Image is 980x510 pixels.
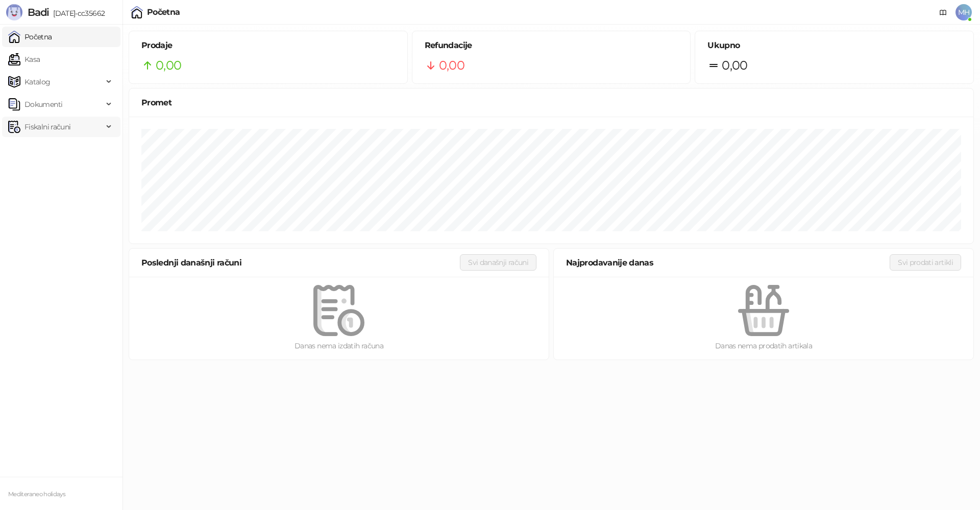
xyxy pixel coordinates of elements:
div: Početna [147,8,180,16]
span: 0,00 [722,56,747,75]
div: Danas nema prodatih artikala [570,340,957,351]
h5: Refundacije [425,39,678,52]
span: [DATE]-cc35662 [49,9,105,18]
button: Svi prodati artikli [890,254,961,271]
div: Danas nema izdatih računa [145,340,532,351]
img: Logo [6,4,22,20]
span: Fiskalni računi [24,117,70,137]
a: Kasa [8,49,40,70]
span: 0,00 [156,56,181,75]
h5: Prodaje [141,39,395,52]
span: Badi [28,6,49,18]
a: Dokumentacija [935,4,951,20]
div: Najprodavanije danas [566,256,890,269]
small: Mediteraneo holidays [8,491,65,498]
span: Dokumenti [24,94,62,115]
span: Katalog [24,72,51,92]
button: Svi današnji računi [460,254,536,271]
h5: Ukupno [707,39,961,52]
span: 0,00 [439,56,464,75]
div: Poslednji današnji računi [141,256,460,269]
a: Početna [8,27,52,47]
div: Promet [141,96,961,109]
span: MH [955,4,972,20]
